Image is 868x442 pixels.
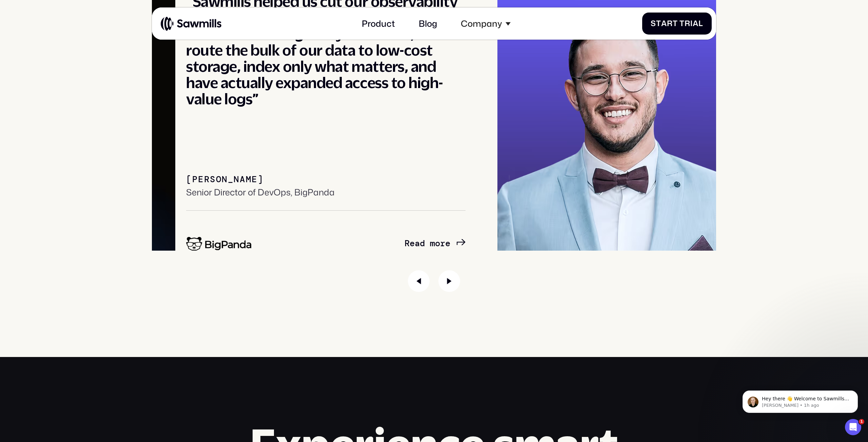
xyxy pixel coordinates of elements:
[186,174,263,185] div: [PERSON_NAME]
[642,13,712,35] a: StartTrial
[685,19,690,28] span: r
[415,238,420,249] span: a
[355,12,401,35] a: Product
[445,238,450,249] span: e
[405,238,410,249] span: R
[667,19,673,28] span: r
[661,19,667,28] span: a
[656,19,661,28] span: t
[435,238,440,249] span: o
[693,19,698,28] span: a
[438,270,460,292] div: Next slide
[845,419,861,435] iframe: Intercom live chat
[412,12,443,35] a: Blog
[679,19,685,28] span: T
[408,270,430,292] div: Previous slide
[651,19,656,28] span: S
[430,238,435,249] span: m
[454,12,517,35] div: Company
[186,187,335,197] div: Senior Director of DevOps, BigPanda
[410,238,415,249] span: e
[673,19,678,28] span: t
[732,376,868,424] iframe: Intercom notifications message
[698,19,703,28] span: l
[690,19,693,28] span: i
[440,238,445,249] span: r
[859,419,864,424] span: 1
[461,18,502,29] div: Company
[420,238,425,249] span: d
[405,238,466,249] a: Readmore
